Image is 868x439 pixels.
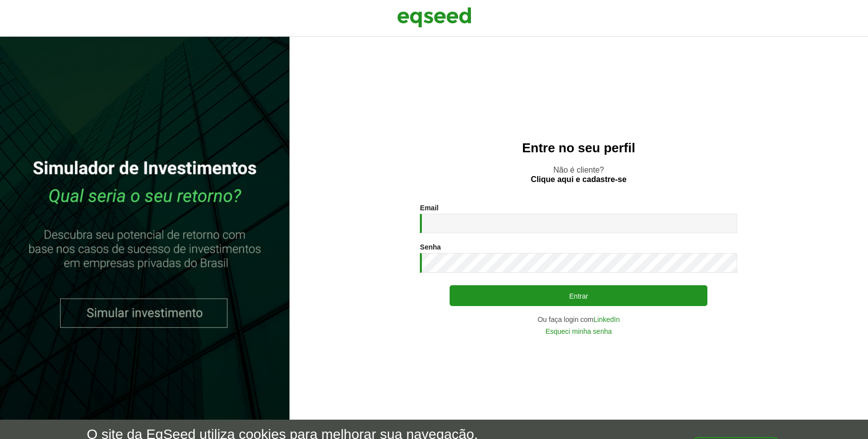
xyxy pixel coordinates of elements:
div: Ou faça login com [420,316,737,323]
a: LinkedIn [593,316,620,323]
img: EqSeed Logo [397,5,471,30]
a: Clique aqui e cadastre-se [531,176,627,184]
a: Esqueci minha senha [545,328,612,335]
button: Entrar [450,285,707,306]
label: Senha [420,244,441,251]
label: Email [420,204,438,211]
h2: Entre no seu perfil [309,141,848,155]
p: Não é cliente? [309,165,848,184]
